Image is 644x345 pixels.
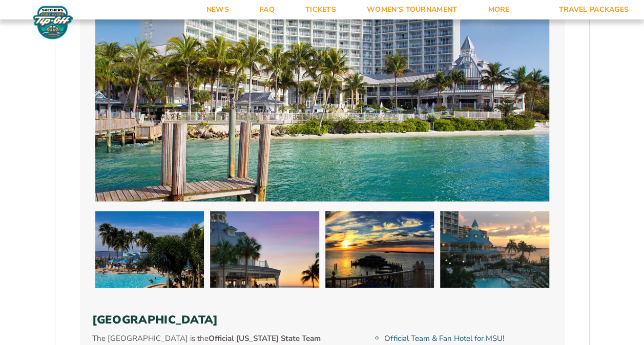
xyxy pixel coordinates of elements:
img: Marriott Sanibel Harbour Resort & Spa (2025 BEACH) [210,211,319,288]
img: Fort Myers Tip-Off [31,5,75,40]
img: Marriott Sanibel Harbour Resort & Spa (2025 BEACH) [95,211,204,288]
img: Marriott Sanibel Harbour Resort & Spa (2025 BEACH) [440,211,549,288]
img: Marriott Sanibel Harbour Resort & Spa (2025 BEACH) [325,211,434,288]
h3: [GEOGRAPHIC_DATA] [92,313,552,326]
li: Official Team & Fan Hotel for MSU! [384,333,552,343]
